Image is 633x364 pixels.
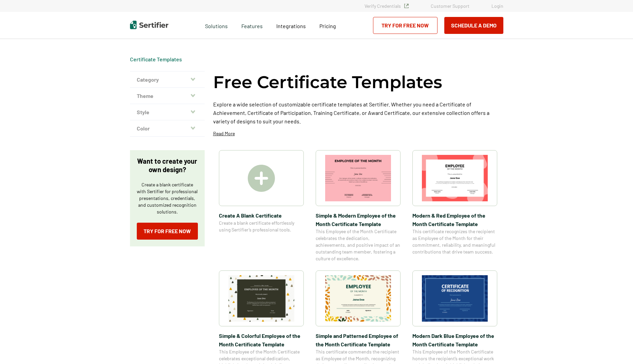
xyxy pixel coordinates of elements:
img: Create A Blank Certificate [248,165,275,192]
img: Modern Dark Blue Employee of the Month Certificate Template [422,275,488,322]
h1: Free Certificate Templates [213,71,442,93]
span: Features [241,21,263,29]
a: Verify Credentials [365,3,409,9]
p: Create a blank certificate with Sertifier for professional presentations, credentials, and custom... [137,181,198,215]
a: Simple & Modern Employee of the Month Certificate TemplateSimple & Modern Employee of the Month C... [316,150,401,262]
img: Modern & Red Employee of the Month Certificate Template [422,155,488,201]
span: Modern & Red Employee of the Month Certificate Template [412,211,497,228]
p: Read More [213,130,235,137]
a: Login [491,3,503,9]
img: Simple & Colorful Employee of the Month Certificate Template [228,275,294,322]
button: Color [130,120,205,137]
p: Want to create your own design? [137,157,198,174]
span: Solutions [205,21,228,29]
a: Pricing [319,21,336,29]
div: Breadcrumb [130,56,182,63]
button: Category [130,72,205,88]
span: Create a blank certificate effortlessly using Sertifier’s professional tools. [219,220,304,233]
a: Modern & Red Employee of the Month Certificate TemplateModern & Red Employee of the Month Certifi... [412,150,497,262]
span: Simple & Modern Employee of the Month Certificate Template [316,211,401,228]
p: Explore a wide selection of customizable certificate templates at Sertifier. Whether you need a C... [213,100,503,125]
button: Style [130,104,205,120]
a: Customer Support [431,3,469,9]
img: Simple and Patterned Employee of the Month Certificate Template [325,275,391,322]
a: Certificate Templates [130,56,182,62]
img: Sertifier | Digital Credentialing Platform [130,21,168,29]
span: This certificate recognizes the recipient as Employee of the Month for their commitment, reliabil... [412,228,497,255]
span: Simple and Patterned Employee of the Month Certificate Template [316,331,401,348]
button: Theme [130,88,205,104]
img: Simple & Modern Employee of the Month Certificate Template [325,155,391,201]
span: Integrations [276,23,306,29]
span: Simple & Colorful Employee of the Month Certificate Template [219,331,304,348]
a: Try for Free Now [373,17,437,34]
span: Modern Dark Blue Employee of the Month Certificate Template [412,331,497,348]
a: Try for Free Now [137,223,198,240]
span: Certificate Templates [130,56,182,63]
span: Pricing [319,23,336,29]
a: Integrations [276,21,306,29]
span: Create A Blank Certificate [219,211,304,220]
img: Verified [404,4,409,8]
span: This Employee of the Month Certificate celebrates the dedication, achievements, and positive impa... [316,228,401,262]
